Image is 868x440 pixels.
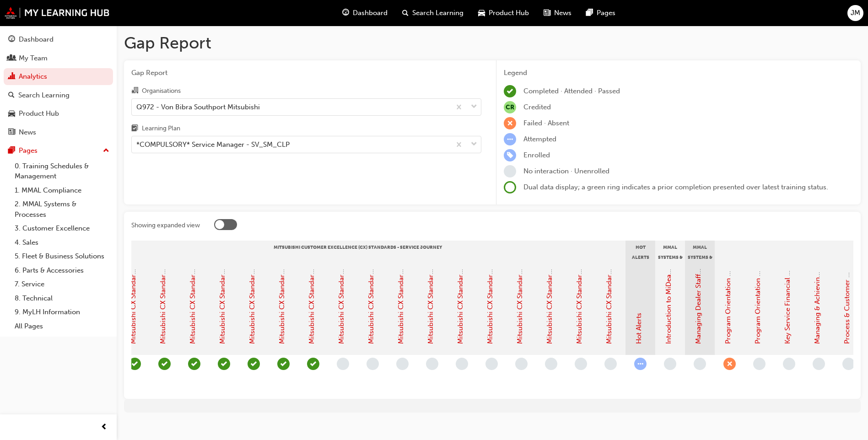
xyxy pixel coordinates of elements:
[124,33,861,53] h1: Gap Report
[4,124,113,141] a: News
[471,4,536,22] a: car-iconProduct Hub
[5,7,110,19] img: mmal
[664,358,676,370] span: learningRecordVerb_NONE-icon
[753,358,766,370] span: learningRecordVerb_NONE-icon
[11,249,113,263] a: 5. Fleet & Business Solutions
[8,73,15,81] span: chart-icon
[188,358,200,370] span: learningRecordVerb_PASS-icon
[4,68,113,85] a: Analytics
[842,358,855,370] span: learningRecordVerb_NONE-icon
[523,167,609,175] span: No interaction · Unenrolled
[353,8,388,18] span: Dashboard
[478,7,485,19] span: car-icon
[136,102,260,112] div: Q972 - Von Bibra Southport Mitsubishi
[402,7,409,19] span: search-icon
[471,101,477,113] span: down-icon
[523,183,828,191] span: Dual data display; a green ring indicates a prior completion presented over latest training status.
[19,34,54,45] div: Dashboard
[523,151,550,159] span: Enrolled
[11,305,113,319] a: 9. MyLH Information
[579,4,623,22] a: pages-iconPages
[523,87,620,95] span: Completed · Attended · Passed
[604,358,617,370] span: learningRecordVerb_NONE-icon
[103,145,109,157] span: up-icon
[218,358,230,370] span: learningRecordVerb_PASS-icon
[342,7,349,19] span: guage-icon
[597,8,615,18] span: Pages
[248,358,260,370] span: learningRecordVerb_PASS-icon
[586,7,593,19] span: pages-icon
[4,87,113,104] a: Search Learning
[4,29,113,142] button: DashboardMy TeamAnalyticsSearch LearningProduct HubNews
[8,36,15,44] span: guage-icon
[664,248,673,344] a: Introduction to MiDealerAssist
[158,358,171,370] span: learningRecordVerb_PASS-icon
[19,127,36,138] div: News
[515,358,528,370] span: learningRecordVerb_NONE-icon
[142,124,180,133] div: Learning Plan
[655,241,685,263] div: MMAL Systems & Processes - General
[131,125,138,133] span: learningplan-icon
[4,105,113,122] a: Product Hub
[523,103,551,111] span: Credited
[485,358,498,370] span: learningRecordVerb_NONE-icon
[723,358,736,370] span: learningRecordVerb_ABSENT-icon
[90,241,625,263] div: Mitsubishi Customer Excellence (CX) Standards - Service Journey
[396,358,409,370] span: learningRecordVerb_NONE-icon
[471,139,477,150] span: down-icon
[142,86,181,96] div: Organisations
[131,221,200,230] div: Showing expanded view
[131,87,138,95] span: organisation-icon
[783,358,795,370] span: learningRecordVerb_NONE-icon
[11,183,113,198] a: 1. MMAL Compliance
[395,4,471,22] a: search-iconSearch Learning
[337,358,349,370] span: learningRecordVerb_NONE-icon
[536,4,579,22] a: news-iconNews
[307,358,319,370] span: learningRecordVerb_PASS-icon
[131,68,481,78] span: Gap Report
[129,358,141,370] span: learningRecordVerb_PASS-icon
[101,422,108,433] span: prev-icon
[554,8,571,18] span: News
[8,91,15,100] span: search-icon
[4,142,113,159] button: Pages
[8,147,15,155] span: pages-icon
[11,159,113,183] a: 0. Training Schedules & Management
[813,358,825,370] span: learningRecordVerb_NONE-icon
[277,358,290,370] span: learningRecordVerb_PASS-icon
[504,68,853,78] div: Legend
[8,110,15,118] span: car-icon
[504,133,516,145] span: learningRecordVerb_ATTEMPT-icon
[136,140,290,150] div: *COMPULSORY* Service Manager - SV_SM_CLP
[4,50,113,67] a: My Team
[489,8,529,18] span: Product Hub
[335,4,395,22] a: guage-iconDashboard
[4,31,113,48] a: Dashboard
[851,8,860,18] span: JM
[8,54,15,63] span: people-icon
[456,358,468,370] span: learningRecordVerb_NONE-icon
[544,7,550,19] span: news-icon
[11,277,113,291] a: 7. Service
[11,236,113,250] a: 4. Sales
[685,241,715,263] div: MMAL Systems & Processes - Management
[8,129,15,137] span: news-icon
[523,135,556,143] span: Attempted
[634,358,647,370] span: learningRecordVerb_ATTEMPT-icon
[694,232,702,344] a: Managing Dealer Staff SAP Records
[11,263,113,278] a: 6. Parts & Accessories
[523,119,569,127] span: Failed · Absent
[635,313,643,344] a: Hot Alerts
[19,108,59,119] div: Product Hub
[412,8,464,18] span: Search Learning
[575,358,587,370] span: learningRecordVerb_NONE-icon
[426,358,438,370] span: learningRecordVerb_NONE-icon
[11,221,113,236] a: 3. Customer Excellence
[504,165,516,177] span: learningRecordVerb_NONE-icon
[504,149,516,161] span: learningRecordVerb_ENROLL-icon
[11,319,113,333] a: All Pages
[504,101,516,113] span: null-icon
[19,53,48,64] div: My Team
[19,145,38,156] div: Pages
